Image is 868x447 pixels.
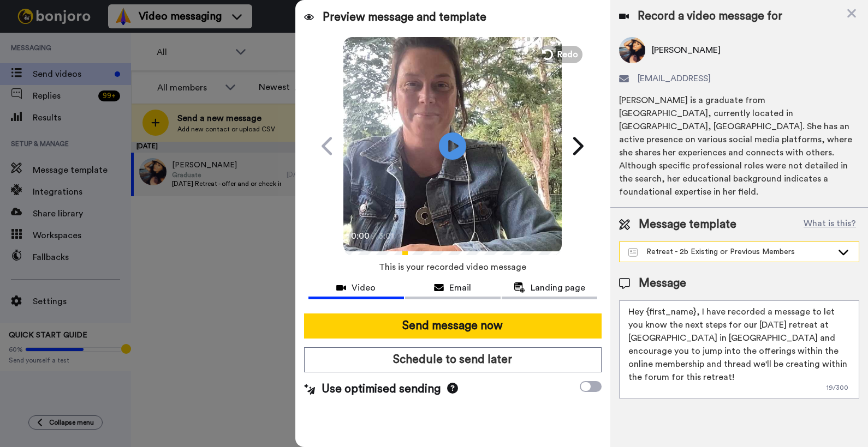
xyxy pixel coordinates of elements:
[322,381,441,397] span: Use optimised sending
[379,255,526,279] span: This is your recorded video message
[531,281,585,294] span: Landing page
[619,94,859,198] div: [PERSON_NAME] is a graduate from [GEOGRAPHIC_DATA], currently located in [GEOGRAPHIC_DATA], [GEOG...
[304,313,602,339] button: Send message now
[639,216,736,233] span: Message template
[800,216,859,233] button: What is this?
[372,229,376,243] span: /
[639,275,686,292] span: Message
[378,229,397,243] span: 3:01
[638,72,711,85] span: [EMAIL_ADDRESS]
[352,281,376,294] span: Video
[619,300,859,398] textarea: Hey {first_name}, I have recorded a message to let you know the next steps for our [DATE] retreat...
[628,246,833,257] div: Retreat - 2b Existing or Previous Members
[449,281,471,294] span: Email
[628,248,638,257] img: Message-temps.svg
[351,229,370,243] span: 0:00
[304,347,602,372] button: Schedule to send later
